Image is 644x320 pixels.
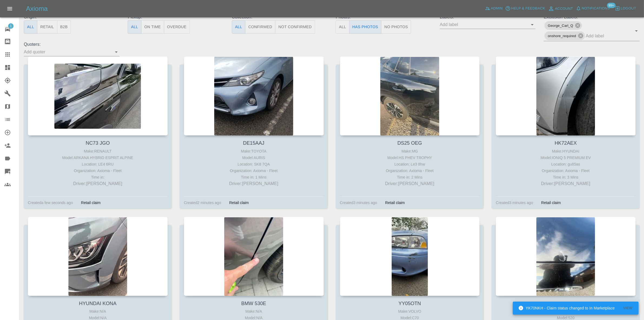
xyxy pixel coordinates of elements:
div: onshore_required [544,31,585,40]
button: Open drawer [3,2,16,15]
div: Location: SK8 7QA [185,161,322,167]
a: NC73 JGO [86,140,110,146]
div: Created a few seconds ago [28,199,73,206]
div: Location: LE4 6RU [29,161,166,167]
a: Admin [484,4,504,13]
a: YY05OTN [398,301,421,306]
div: Time in: 1 Mins [185,174,322,180]
div: Organization: Axioma - Fleet [29,167,166,174]
div: Make: N/A [29,308,166,315]
span: George_Carl_Q [544,22,576,29]
a: DS25 OEG [397,140,422,146]
button: All [336,20,349,34]
button: Has Photos [349,20,382,34]
a: HK72AEX [555,140,577,146]
button: Confirmed [245,20,275,34]
div: Retail claim [225,199,253,206]
button: Notifications [574,4,611,13]
div: Make: HYUNDAI [497,148,634,154]
div: Time in: 3 Mins [497,174,634,180]
div: Location: gu85as [497,161,634,167]
div: Time in: [29,174,166,180]
div: Model: HS PHEV TROPHY [341,154,478,161]
p: Quoters: [24,41,120,48]
a: Account [547,4,574,13]
span: Account [555,6,573,12]
button: Open [633,27,640,35]
button: On Time [141,20,164,34]
button: Help & Feedback [504,4,546,13]
a: BMW 530E [241,301,266,306]
input: Add label [586,32,625,40]
p: Driver: [PERSON_NAME] [185,180,322,187]
div: Location: Le3 8hw [341,161,478,167]
div: Created 3 minutes ago [340,199,377,206]
button: No Photos [381,20,411,34]
div: Make: TOYOTA [185,148,322,154]
input: Add quoter [24,48,111,56]
p: Driver: [PERSON_NAME] [341,180,478,187]
button: Retail [37,20,57,34]
input: Add label [440,20,527,29]
button: All [24,20,37,34]
p: Driver: [PERSON_NAME] [29,180,166,187]
span: Help & Feedback [511,5,545,12]
span: Admin [491,5,503,12]
span: Notifications [582,5,610,12]
div: Created 2 minutes ago [184,199,221,206]
button: Overdue [164,20,190,34]
button: Logout [613,4,638,13]
a: DE15AAJ [243,140,265,146]
button: B2B [57,20,71,34]
button: All [128,20,141,34]
span: 99+ [607,3,616,8]
div: George_Carl_Q [544,21,582,30]
div: Created 3 minutes ago [496,199,533,206]
a: HYUNDAI KONA [79,301,116,306]
div: Model: AURIS [185,154,322,161]
span: Logout [621,5,636,12]
button: Not Confirmed [275,20,315,34]
button: Open [113,48,120,56]
span: 1 [8,23,14,29]
div: Make: VOLVO [341,308,478,315]
div: Organization: Axioma - Fleet [185,167,322,174]
div: Retail claim [537,199,565,206]
div: Time in: 2 Mins [341,174,478,180]
span: onshore_required [544,33,579,39]
div: Make: RENAULT [29,148,166,154]
div: Make: BMW [497,308,634,315]
div: YK70NKH - Claim status changed to In Marketplace [518,303,615,313]
p: Driver: [PERSON_NAME] [497,180,634,187]
div: Make: MG [341,148,478,154]
div: Model: IONIQ 5 PREMIUM EV [497,154,634,161]
div: Model: ARKANA HYBRID ESPRIT ALPINE [29,154,166,161]
button: Open [529,21,536,28]
h5: Axioma [26,4,48,13]
div: Retail claim [381,199,409,206]
div: Retail claim [77,199,105,206]
div: Organization: Axioma - Fleet [341,167,478,174]
div: Organization: Axioma - Fleet [497,167,634,174]
button: View [619,304,636,312]
div: Make: N/A [185,308,322,315]
button: All [232,20,245,34]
